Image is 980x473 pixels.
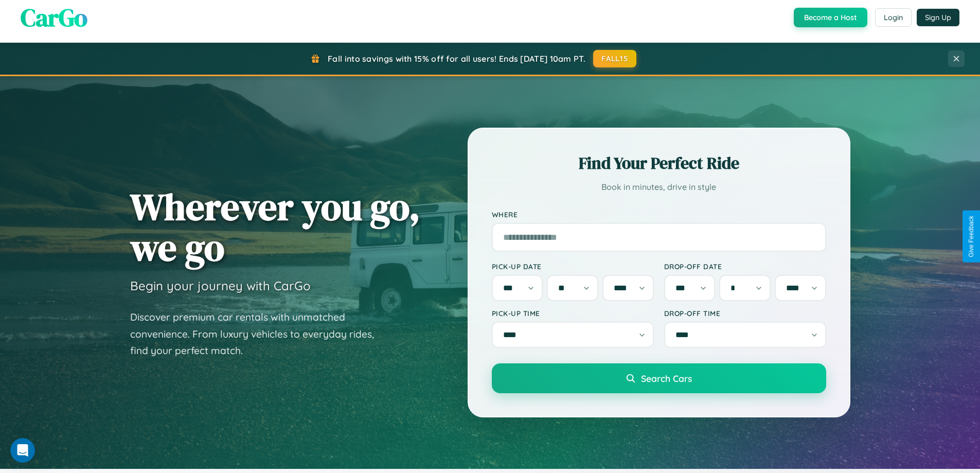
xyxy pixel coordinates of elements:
button: Search Cars [492,363,826,393]
button: Become a Host [794,8,867,27]
p: Discover premium car rentals with unmatched convenience. From luxury vehicles to everyday rides, ... [130,309,387,359]
h3: Begin your journey with CarGo [130,278,311,293]
span: Fall into savings with 15% off for all users! Ends [DATE] 10am PT. [328,54,585,64]
div: Give Feedback [968,216,975,257]
button: Login [875,8,912,27]
label: Drop-off Time [664,309,826,318]
h2: Find Your Perfect Ride [492,152,826,174]
label: Drop-off Date [664,262,826,271]
span: CarGo [21,1,87,34]
button: FALL15 [593,50,636,67]
h1: Wherever you go, we go [130,186,420,268]
label: Pick-up Date [492,262,654,271]
label: Where [492,210,826,219]
button: Sign Up [917,9,959,26]
label: Pick-up Time [492,309,654,318]
p: Book in minutes, drive in style [492,180,826,195]
span: Search Cars [641,373,692,384]
iframe: Intercom live chat [10,438,35,463]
